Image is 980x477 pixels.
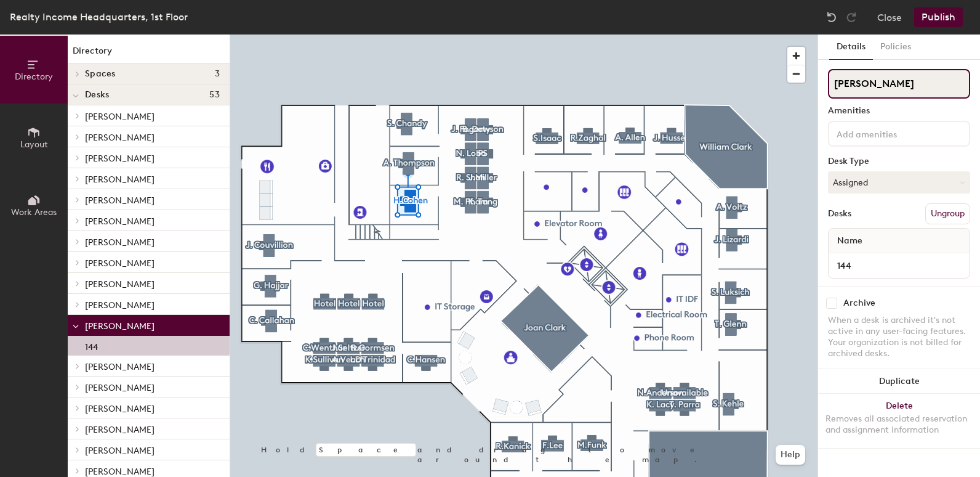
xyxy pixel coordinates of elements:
[85,362,155,372] span: [PERSON_NAME]
[85,237,155,248] span: [PERSON_NAME]
[818,369,980,394] button: Duplicate
[831,230,869,252] span: Name
[68,44,230,63] h1: Directory
[85,132,155,143] span: [PERSON_NAME]
[85,467,155,477] span: [PERSON_NAME]
[85,153,155,164] span: [PERSON_NAME]
[877,7,902,27] button: Close
[85,279,155,290] span: [PERSON_NAME]
[11,207,57,218] span: Work Areas
[85,321,155,332] span: [PERSON_NAME]
[209,90,220,100] span: 53
[10,9,188,25] div: Realty Income Headquarters, 1st Floor
[843,298,875,308] div: Archive
[825,11,838,23] img: Undo
[825,414,973,436] div: Removes all associated reservation and assignment information
[828,157,970,166] div: Desk Type
[828,315,970,359] div: When a desk is archived it's not active in any user-facing features. Your organization is not bil...
[85,300,155,311] span: [PERSON_NAME]
[85,69,116,79] span: Spaces
[873,35,918,60] button: Policies
[85,383,155,393] span: [PERSON_NAME]
[85,446,155,456] span: [PERSON_NAME]
[85,216,155,227] span: [PERSON_NAME]
[85,174,155,185] span: [PERSON_NAME]
[831,257,967,274] input: Unnamed desk
[85,258,155,269] span: [PERSON_NAME]
[85,338,98,353] p: 144
[85,404,155,414] span: [PERSON_NAME]
[818,394,980,448] button: DeleteRemoves all associated reservation and assignment information
[845,11,857,23] img: Redo
[828,106,970,116] div: Amenities
[829,35,873,60] button: Details
[85,112,155,122] span: [PERSON_NAME]
[15,71,53,82] span: Directory
[20,139,48,150] span: Layout
[828,209,851,219] div: Desks
[828,171,970,194] button: Assigned
[776,445,805,465] button: Help
[914,7,963,27] button: Publish
[925,203,970,224] button: Ungroup
[85,425,155,435] span: [PERSON_NAME]
[215,69,220,79] span: 3
[85,90,109,100] span: Desks
[85,195,155,206] span: [PERSON_NAME]
[834,126,945,141] input: Add amenities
